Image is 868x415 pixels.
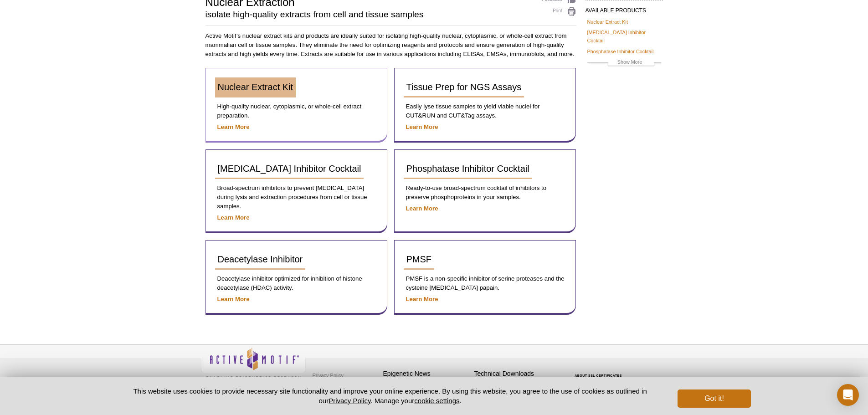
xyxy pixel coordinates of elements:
[215,274,378,292] p: Deacetylase inhibitor optimized for inhibition of histone deacetylase (HDAC) activity.
[383,370,470,378] h4: Epigenetic News
[218,254,303,264] span: Deacetylase Inhibitor
[406,296,438,302] a: Learn More
[201,345,306,382] img: Active Motif,
[542,7,576,17] a: Print
[406,123,438,130] a: Learn More
[215,159,364,179] a: [MEDICAL_DATA] Inhibitor Cocktail
[414,397,459,405] button: cookie settings
[474,370,561,378] h4: Technical Downloads
[406,82,522,92] span: Tissue Prep for NGS Assays
[215,77,296,97] a: Nuclear Extract Kit
[565,361,634,381] table: Click to Verify - This site chose Symantec SSL for secure e-commerce and confidential communicati...
[406,164,529,174] span: Phosphatase Inhibitor Cocktail
[215,250,306,270] a: Deacetylase Inhibitor
[404,274,566,292] p: PMSF is a non-specific inhibitor of serine proteases and the cysteine [MEDICAL_DATA] papain.
[217,214,250,221] a: Learn More
[404,159,532,179] a: Phosphatase Inhibitor Cocktail
[404,102,566,120] p: Easily lyse tissue samples to yield viable nuclei for CUT&RUN and CUT&Tag assays.
[217,123,250,130] a: Learn More
[217,296,250,302] a: Learn More
[118,386,663,405] p: This website uses cookies to provide necessary site functionality and improve your online experie...
[218,82,293,92] span: Nuclear Extract Kit
[218,164,361,174] span: [MEDICAL_DATA] Inhibitor Cocktail
[587,18,628,26] a: Nuclear Extract Kit
[215,102,378,120] p: High-quality nuclear, cytoplasmic, or whole-cell extract preparation.
[205,31,576,59] p: Active Motif’s nuclear extract kits and products are ideally suited for isolating high-quality nu...
[587,28,661,45] a: [MEDICAL_DATA] Inhibitor Cocktail
[837,384,859,406] div: Open Intercom Messenger
[404,184,566,202] p: Ready-to-use broad-spectrum cocktail of inhibitors to preserve phosphoproteins in your samples.
[215,184,378,211] p: Broad-spectrum inhibitors to prevent [MEDICAL_DATA] during lysis and extraction procedures from c...
[205,10,533,19] h2: isolate high-quality extracts from cell and tissue samples
[310,369,346,382] a: Privacy Policy
[406,205,438,212] a: Learn More
[587,58,661,68] a: Show More
[404,250,435,270] a: PMSF
[404,77,524,97] a: Tissue Prep for NGS Assays
[587,47,654,56] a: Phosphatase Inhibitor Cocktail
[575,374,622,377] a: ABOUT SSL CERTIFICATES
[329,397,370,405] a: Privacy Policy
[406,254,432,264] span: PMSF
[678,389,750,408] button: Got it!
